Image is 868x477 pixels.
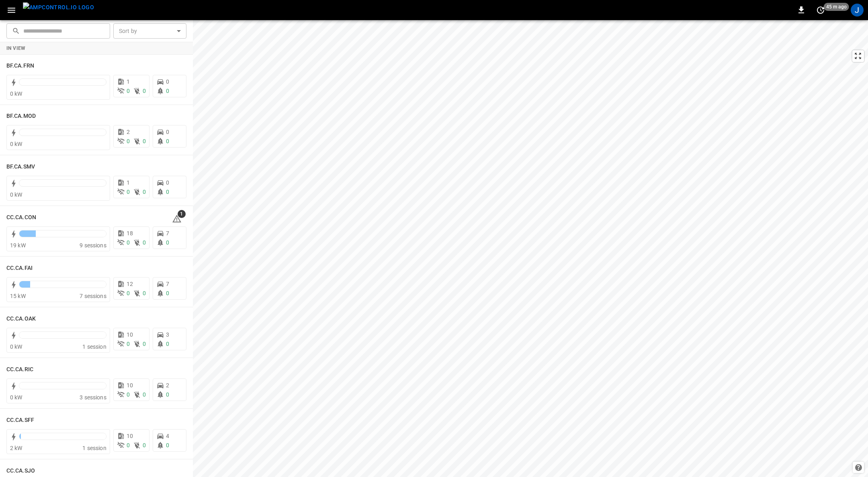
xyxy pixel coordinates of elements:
h6: CC.CA.RIC [6,365,33,374]
span: 0 [127,290,130,296]
span: 0 [127,189,130,195]
span: 10 [127,382,133,389]
span: 3 [166,331,169,338]
span: 7 [166,281,169,287]
span: 0 [166,129,169,135]
h6: CC.CA.OAK [6,315,36,323]
span: 0 kW [10,141,23,147]
span: 0 [127,88,130,94]
h6: CC.CA.FAI [6,264,33,273]
span: 2 [166,382,169,389]
span: 0 [127,341,130,347]
div: profile-icon [851,4,864,16]
h6: CC.CA.SJO [6,467,35,475]
span: 1 session [82,343,106,350]
span: 0 [166,290,169,296]
span: 0 [166,391,169,398]
span: 1 [178,210,186,218]
span: 0 kW [10,343,23,350]
span: 1 [127,179,130,186]
span: 0 [166,341,169,347]
span: 0 kW [10,191,23,198]
span: 0 [166,78,169,85]
img: ampcontrol.io logo [23,2,94,12]
span: 19 kW [10,242,26,249]
span: 1 session [82,445,106,451]
span: 0 kW [10,394,23,401]
h6: BF.CA.MOD [6,112,36,121]
span: 0 [166,189,169,195]
span: 7 sessions [80,293,106,299]
span: 0 [166,179,169,186]
span: 4 [166,433,169,439]
h6: CC.CA.CON [6,213,36,222]
span: 0 [143,88,146,94]
span: 0 [127,442,130,448]
span: 12 [127,281,133,287]
span: 0 [143,239,146,246]
span: 0 [143,341,146,347]
span: 0 [127,391,130,398]
span: 3 sessions [80,394,106,401]
h6: BF.CA.SMV [6,162,35,171]
span: 9 sessions [80,242,106,249]
span: 0 [127,138,130,144]
span: 1 [127,78,130,85]
span: 45 m ago [824,3,849,11]
span: 18 [127,230,133,236]
span: 0 kW [10,90,23,97]
span: 0 [127,239,130,246]
span: 0 [143,442,146,448]
button: set refresh interval [814,4,827,16]
span: 0 [166,88,169,94]
span: 0 [166,442,169,448]
span: 15 kW [10,293,26,299]
span: 0 [143,290,146,296]
span: 0 [143,391,146,398]
span: 10 [127,331,133,338]
strong: In View [6,45,26,51]
h6: CC.CA.SFF [6,416,34,425]
span: 7 [166,230,169,236]
span: 2 [127,129,130,135]
span: 10 [127,433,133,439]
h6: BF.CA.FRN [6,62,34,70]
span: 0 [166,138,169,144]
span: 0 [143,189,146,195]
span: 0 [143,138,146,144]
span: 0 [166,239,169,246]
span: 2 kW [10,445,23,451]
